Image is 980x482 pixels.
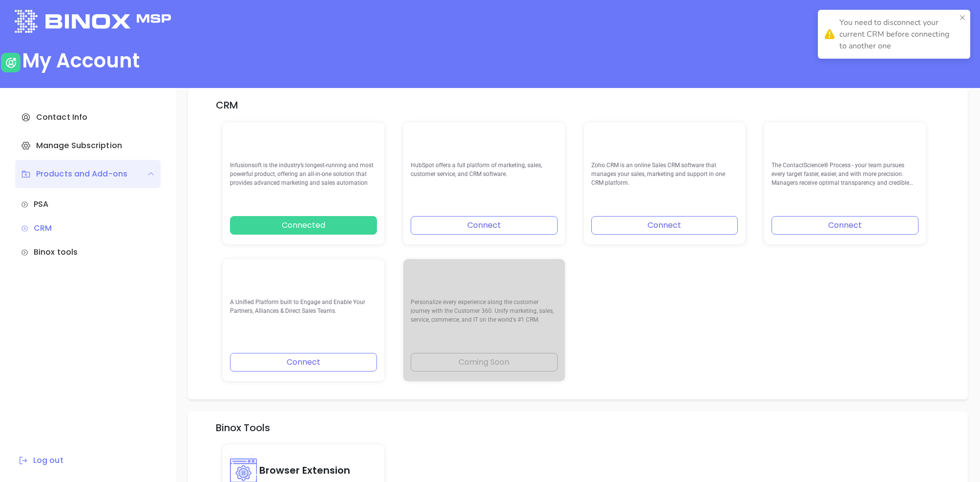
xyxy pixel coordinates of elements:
[230,161,377,188] p: Infusionsoft is the industry’s longest-running and most powerful product, offering an all-in-one ...
[230,353,377,372] button: Connect
[15,10,171,33] img: logo
[216,422,940,434] h5: Binox Tools
[15,160,161,188] div: Products and Add-ons
[15,103,161,131] div: Contact Info
[21,168,127,180] div: Products and Add-ons
[259,463,350,477] span: Browser Extension
[411,216,558,235] button: Connect
[591,161,738,188] p: Zoho CRM is an online Sales CRM software that manages your sales, marketing and support in one CR...
[771,216,918,235] button: Connect
[411,161,558,188] p: HubSpot offers a full platform of marketing, sales, customer service, and CRM software.
[591,216,738,235] button: Connect
[216,99,238,111] h5: CRM
[22,49,140,72] div: My Account
[15,131,161,160] div: Manage Subscription
[230,216,377,235] button: Connected
[1,53,21,72] img: user
[21,222,155,234] div: CRM
[771,161,918,188] p: The ContactScience® Process - your team pursues every target faster, easier, and with more precis...
[21,246,155,258] div: Binox tools
[839,17,956,52] div: You need to disconnect your current CRM before connecting to another one
[411,298,558,325] p: Personalize every experience along the customer journey with the Customer 360​. Unify marketing, ...
[21,198,155,210] div: PSA
[15,454,66,467] button: Log out
[230,298,377,325] p: A Unified Platform built to Engage and Enable Your Partners, Alliances & Direct Sales Teams.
